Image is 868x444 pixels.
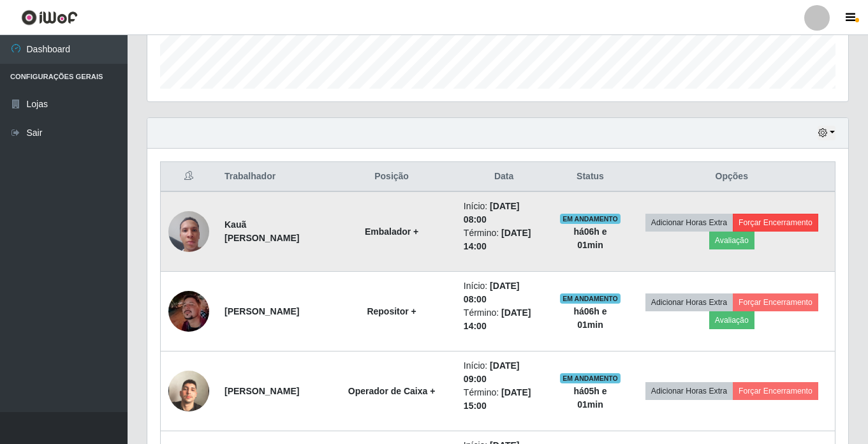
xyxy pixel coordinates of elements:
button: Adicionar Horas Extra [645,293,733,311]
img: CoreUI Logo [21,10,78,26]
th: Status [552,162,628,192]
button: Adicionar Horas Extra [645,382,733,400]
strong: há 06 h e 01 min [573,226,607,250]
img: 1751915623822.jpeg [168,204,209,258]
span: EM ANDAMENTO [560,214,621,224]
th: Data [456,162,552,192]
th: Opções [629,162,835,192]
button: Forçar Encerramento [733,382,818,400]
time: [DATE] 08:00 [464,201,520,225]
strong: Repositor + [367,306,416,316]
button: Avaliação [709,311,754,329]
li: Início: [464,279,545,306]
strong: há 05 h e 01 min [573,386,607,410]
span: EM ANDAMENTO [560,293,621,304]
li: Término: [464,386,545,413]
button: Forçar Encerramento [733,293,818,311]
time: [DATE] 08:00 [464,281,520,304]
li: Início: [464,359,545,386]
strong: há 06 h e 01 min [573,306,607,330]
strong: Kauã [PERSON_NAME] [224,219,299,243]
img: 1726241705865.jpeg [168,291,209,332]
button: Forçar Encerramento [733,214,818,232]
li: Início: [464,200,545,226]
time: [DATE] 09:00 [464,360,520,384]
button: Avaliação [709,232,754,249]
strong: [PERSON_NAME] [224,386,299,396]
li: Término: [464,226,545,253]
span: EM ANDAMENTO [560,373,621,383]
img: 1739480983159.jpeg [168,355,209,427]
th: Posição [327,162,456,192]
strong: Embalador + [365,226,418,237]
strong: [PERSON_NAME] [224,306,299,316]
button: Adicionar Horas Extra [645,214,733,232]
li: Término: [464,306,545,333]
th: Trabalhador [217,162,327,192]
strong: Operador de Caixa + [348,386,436,396]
